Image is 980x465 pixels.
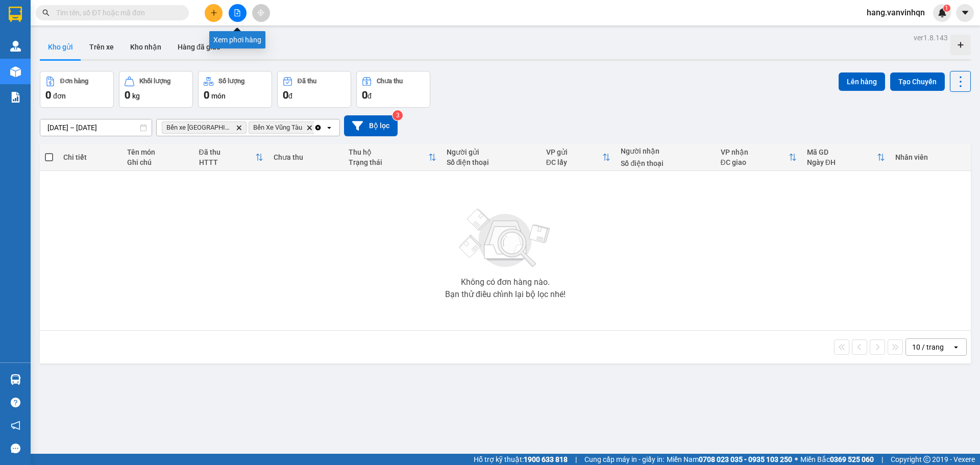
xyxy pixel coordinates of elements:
span: Hỗ trợ kỹ thuật: [474,454,568,465]
th: Toggle SortBy [541,144,616,171]
span: message [11,444,20,453]
span: Bến Xe Vũng Tàu , close by backspace [249,121,317,134]
span: ⚪️ [795,457,798,461]
img: logo-vxr [9,7,22,22]
span: | [575,454,577,465]
div: Số điện thoại [621,159,710,167]
span: kg [132,92,140,100]
button: Số lượng0món [198,71,272,108]
sup: 1 [943,5,950,12]
div: Số điện thoại [447,158,536,166]
div: Thu hộ [349,148,428,156]
div: Mã GD [807,148,877,156]
strong: 0369 525 060 [830,455,874,463]
span: notification [11,421,20,430]
div: Khối lượng [139,78,170,85]
div: Người gửi [447,148,536,156]
button: Trên xe [81,35,122,59]
svg: open [325,124,333,132]
span: aim [257,9,264,16]
span: caret-down [961,8,970,17]
button: file-add [229,4,247,22]
span: đ [288,92,292,100]
span: Bến xe Quảng Ngãi, close by backspace [162,121,247,134]
div: Chi tiết [63,153,116,161]
th: Toggle SortBy [344,144,442,171]
div: Số lượng [218,78,244,85]
div: Người nhận [621,147,710,155]
div: Đã thu [199,148,256,156]
div: HTTT [199,158,256,166]
span: Bến Xe Vũng Tàu [253,124,302,132]
button: plus [205,4,223,22]
img: warehouse-icon [10,374,21,385]
img: solution-icon [10,92,21,103]
div: Ngày ĐH [807,158,877,166]
span: 0 [204,89,209,101]
button: caret-down [956,4,974,22]
span: 0 [125,89,130,101]
div: ĐC lấy [546,158,603,166]
th: Toggle SortBy [194,144,269,171]
img: svg+xml;base64,PHN2ZyBjbGFzcz0ibGlzdC1wbHVnX19zdmciIHhtbG5zPSJodHRwOi8vd3d3LnczLm9yZy8yMDAwL3N2Zy... [454,203,556,274]
button: Đơn hàng0đơn [40,71,114,108]
div: Đơn hàng [60,78,88,85]
span: plus [210,9,217,16]
span: Miền Bắc [800,454,874,465]
input: Select a date range. [40,119,152,136]
div: Tên món [127,148,189,156]
svg: Clear all [314,124,322,132]
span: 0 [45,89,51,101]
span: Cung cấp máy in - giấy in: [584,454,664,465]
button: Kho nhận [122,35,169,59]
span: | [881,454,883,465]
th: Toggle SortBy [802,144,890,171]
button: Lên hàng [839,72,885,91]
span: copyright [923,456,930,463]
span: file-add [234,9,241,16]
svg: open [952,343,960,351]
span: hang.vanvinhqn [859,6,933,19]
svg: Delete [306,125,312,131]
button: aim [252,4,270,22]
button: Bộ lọc [344,115,398,136]
div: 10 / trang [912,342,944,352]
button: Khối lượng0kg [119,71,193,108]
button: Kho gửi [40,35,81,59]
span: 0 [283,89,288,101]
div: Bạn thử điều chỉnh lại bộ lọc nhé! [445,290,566,299]
div: VP nhận [721,148,789,156]
img: warehouse-icon [10,66,21,77]
th: Toggle SortBy [716,144,802,171]
span: Miền Nam [667,454,792,465]
strong: 0708 023 035 - 0935 103 250 [699,455,792,463]
button: Chưa thu0đ [356,71,430,108]
div: Chưa thu [274,153,338,161]
span: search [42,9,50,16]
div: Trạng thái [349,158,428,166]
sup: 3 [393,110,403,120]
span: 1 [945,5,948,12]
strong: 1900 633 818 [524,455,568,463]
svg: Delete [236,125,242,131]
img: icon-new-feature [938,8,947,17]
span: đ [367,92,372,100]
span: món [211,92,226,100]
div: Tạo kho hàng mới [950,35,971,55]
div: ver 1.8.143 [914,32,948,43]
div: Chưa thu [377,78,403,85]
div: Ghi chú [127,158,189,166]
span: 0 [362,89,367,101]
button: Hàng đã giao [169,35,229,59]
div: Nhân viên [895,153,966,161]
button: Tạo Chuyến [890,72,945,91]
input: Tìm tên, số ĐT hoặc mã đơn [56,7,177,18]
img: warehouse-icon [10,41,21,52]
span: đơn [53,92,66,100]
span: question-circle [11,398,20,407]
div: Đã thu [298,78,316,85]
div: VP gửi [546,148,603,156]
div: ĐC giao [721,158,789,166]
span: Bến xe Quảng Ngãi [166,124,232,132]
button: Đã thu0đ [277,71,351,108]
